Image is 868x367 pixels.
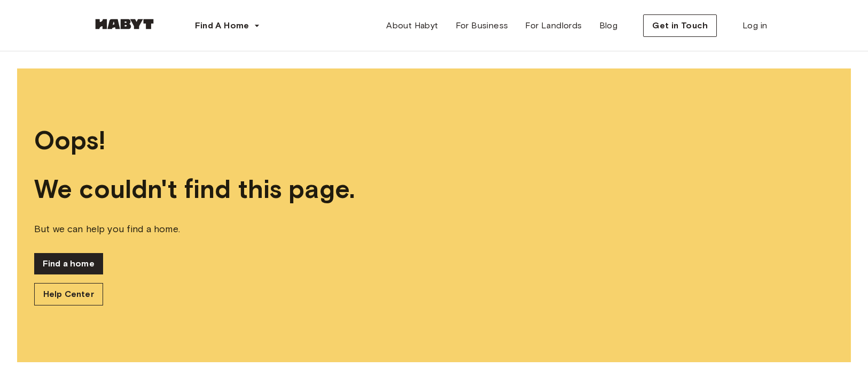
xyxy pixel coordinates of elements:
[591,15,627,36] a: Blog
[599,19,618,32] span: Blog
[734,15,776,36] a: Log in
[34,173,834,205] span: We couldn't find this page.
[186,15,269,36] button: Find A Home
[195,19,249,32] span: Find A Home
[34,253,103,274] a: Find a home
[447,15,517,36] a: For Business
[378,15,447,36] a: About Habyt
[742,19,767,32] span: Log in
[34,125,834,156] span: Oops!
[92,19,157,29] img: Habyt
[525,19,582,32] span: For Landlords
[643,14,717,37] button: Get in Touch
[34,283,103,305] a: Help Center
[34,222,834,236] span: But we can help you find a home.
[456,19,509,32] span: For Business
[652,19,708,32] span: Get in Touch
[386,19,438,32] span: About Habyt
[517,15,590,36] a: For Landlords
